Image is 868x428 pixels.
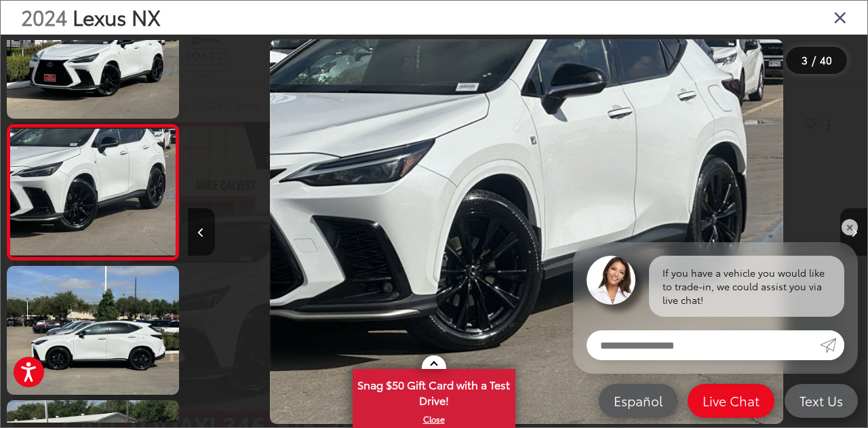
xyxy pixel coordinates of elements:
div: 2024 Lexus NX 350 F SPORT Handling 2 [186,39,866,425]
span: Live Chat [696,392,766,409]
a: Text Us [785,384,858,418]
img: 2024 Lexus NX 350 F SPORT Handling [270,39,783,425]
button: Next image [840,208,867,256]
span: / [810,56,817,65]
span: Text Us [793,392,850,409]
button: Previous image [188,208,215,256]
span: 2024 [21,2,67,31]
img: Agent profile photo [587,256,635,305]
input: Enter your message [587,330,820,360]
span: Lexus NX [73,2,161,31]
a: Submit [820,330,844,360]
span: Español [607,392,669,409]
div: If you have a vehicle you would like to trade-in, we could assist you via live chat! [649,256,844,317]
a: Español [599,384,677,418]
span: 40 [820,52,832,67]
span: Snag $50 Gift Card with a Test Drive! [354,370,514,412]
span: 3 [802,52,808,67]
i: Close gallery [833,8,847,26]
a: Live Chat [688,384,774,418]
img: 2024 Lexus NX 350 F SPORT Handling [5,265,180,396]
img: 2024 Lexus NX 350 F SPORT Handling [9,129,177,255]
